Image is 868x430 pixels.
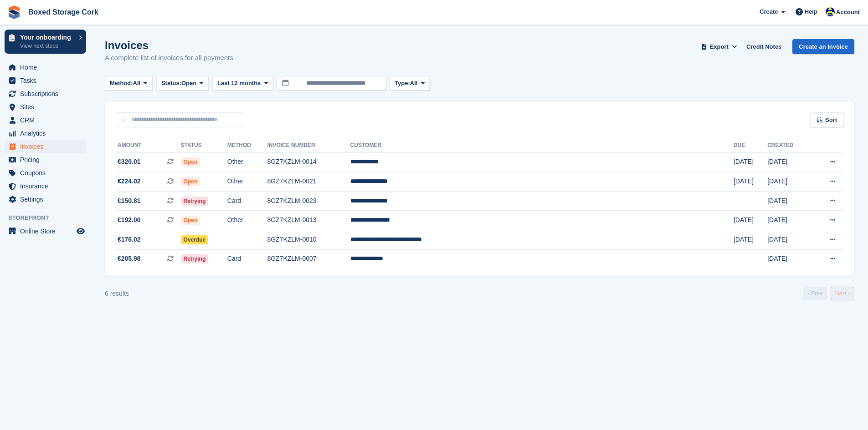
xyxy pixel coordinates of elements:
td: 8GZ7KZLM-0013 [267,211,350,230]
span: Tasks [20,74,75,87]
span: Analytics [20,127,75,140]
span: Subscriptions [20,87,75,100]
span: Sort [825,116,837,125]
th: Amount [116,138,181,153]
td: [DATE] [734,211,767,230]
a: Credit Notes [743,39,785,54]
a: Create an Invoice [792,39,854,54]
span: Status: [161,79,181,88]
span: Create [760,7,778,16]
span: Coupons [20,167,75,179]
span: Pricing [20,153,75,166]
a: menu [5,87,86,100]
a: menu [5,180,86,192]
span: €192.00 [118,215,141,225]
a: menu [5,101,86,113]
span: €205.98 [118,254,141,263]
a: menu [5,167,86,179]
td: [DATE] [767,191,811,211]
td: [DATE] [767,152,811,172]
a: menu [5,114,86,126]
a: menu [5,225,86,238]
span: Export [710,42,729,51]
span: Help [805,7,817,16]
td: Other [227,211,267,230]
button: Type: All [390,76,430,91]
span: Last 12 months [217,79,261,88]
span: Account [836,8,860,17]
button: Last 12 months [212,76,273,91]
td: [DATE] [767,230,811,250]
span: €320.01 [118,157,141,167]
span: Open [181,177,200,186]
img: Vincent [826,7,835,16]
span: Online Store [20,225,75,238]
th: Status [181,138,227,153]
span: All [133,79,141,88]
p: Your onboarding [20,34,74,40]
td: [DATE] [734,152,767,172]
td: 8GZ7KZLM-0021 [267,172,350,192]
td: 8GZ7KZLM-0023 [267,191,350,211]
a: menu [5,74,86,87]
a: menu [5,127,86,140]
span: Retrying [181,254,209,263]
button: Method: All [105,76,153,91]
td: Other [227,152,267,172]
td: 8GZ7KZLM-0007 [267,249,350,268]
a: Preview store [75,226,86,237]
button: Status: Open [156,76,209,91]
th: Method [227,138,267,153]
td: 8GZ7KZLM-0014 [267,152,350,172]
span: Type: [395,79,410,88]
a: Next [831,287,854,300]
span: Overdue [181,235,209,244]
span: Sites [20,101,75,113]
td: [DATE] [734,172,767,192]
a: Previous [803,287,827,300]
td: Other [227,172,267,192]
span: €150.81 [118,196,141,206]
td: [DATE] [767,172,811,192]
td: [DATE] [734,230,767,250]
td: Card [227,249,267,268]
span: Settings [20,193,75,206]
h1: Invoices [105,39,233,51]
span: All [410,79,418,88]
span: Home [20,61,75,74]
a: Your onboarding View next steps [5,30,86,54]
span: Storefront [8,213,91,223]
a: menu [5,61,86,74]
button: Export [699,39,739,54]
a: Boxed Storage Cork [25,5,102,20]
a: menu [5,153,86,166]
a: menu [5,140,86,153]
td: 8GZ7KZLM-0010 [267,230,350,250]
th: Due [734,138,767,153]
nav: Page [801,287,856,300]
span: Open [181,79,196,88]
th: Created [767,138,811,153]
td: Card [227,191,267,211]
img: stora-icon-8386f47178a22dfd0bd8f6a31ec36ba5ce8667c1dd55bd0f319d3a0aa187defe.svg [7,5,21,19]
td: [DATE] [767,249,811,268]
span: €224.02 [118,177,141,186]
div: 6 results [105,289,129,298]
a: menu [5,193,86,206]
p: A complete list of invoices for all payments [105,53,233,63]
span: Open [181,216,200,225]
span: Open [181,157,200,167]
span: CRM [20,114,75,126]
p: View next steps [20,42,74,50]
td: [DATE] [767,211,811,230]
span: Method: [110,79,133,88]
span: Insurance [20,180,75,192]
span: Retrying [181,197,209,206]
th: Invoice Number [267,138,350,153]
span: Invoices [20,140,75,153]
th: Customer [350,138,734,153]
span: €176.02 [118,235,141,244]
